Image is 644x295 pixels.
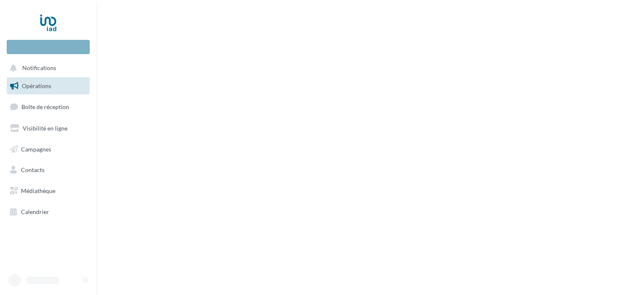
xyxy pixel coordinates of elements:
a: Boîte de réception [5,98,91,116]
a: Campagnes [5,141,91,158]
div: Nouvelle campagne [7,40,90,54]
span: Visibilité en ligne [23,125,68,132]
span: Campagnes [21,145,51,152]
span: Boîte de réception [21,103,69,110]
a: Visibilité en ligne [5,120,91,137]
a: Médiathèque [5,182,91,200]
a: Opérations [5,77,91,95]
a: Contacts [5,161,91,179]
span: Calendrier [21,208,49,215]
span: Opérations [22,82,51,89]
span: Médiathèque [21,187,55,194]
span: Contacts [21,166,44,173]
a: Calendrier [5,203,91,221]
span: Notifications [22,65,56,72]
